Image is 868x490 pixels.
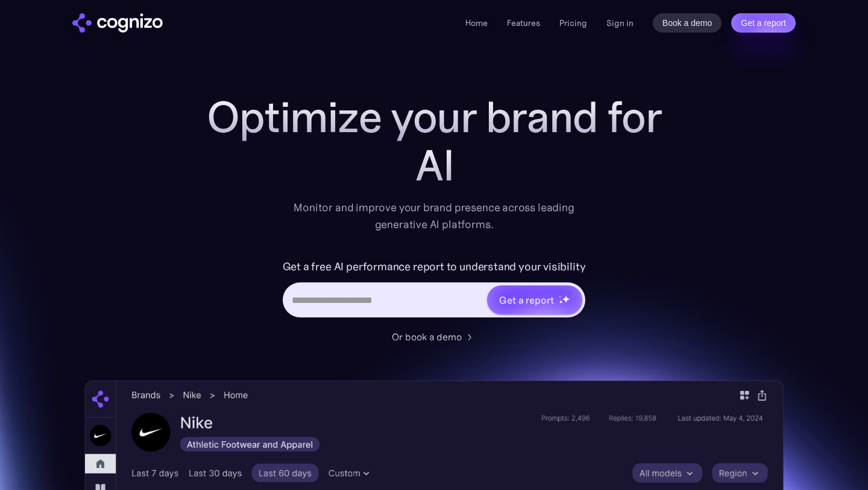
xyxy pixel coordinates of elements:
[72,13,163,33] a: home
[286,199,582,233] div: Monitor and improve your brand presence across leading generative AI platforms.
[283,257,586,323] form: Hero URL Input Form
[562,295,570,303] img: star
[559,17,587,28] a: Pricing
[559,296,561,297] img: star
[465,17,488,28] a: Home
[193,141,675,189] div: AI
[559,300,563,304] img: star
[283,257,586,276] label: Get a free AI performance report to understand your visibility
[193,93,675,141] h1: Optimize your brand for
[499,293,553,307] div: Get a report
[486,284,583,316] a: Get a reportstarstarstar
[392,329,462,344] div: Or book a demo
[731,13,796,33] a: Get a report
[653,13,722,33] a: Book a demo
[606,16,634,30] a: Sign in
[72,13,163,33] img: cognizo logo
[392,329,476,344] a: Or book a demo
[507,17,540,28] a: Features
